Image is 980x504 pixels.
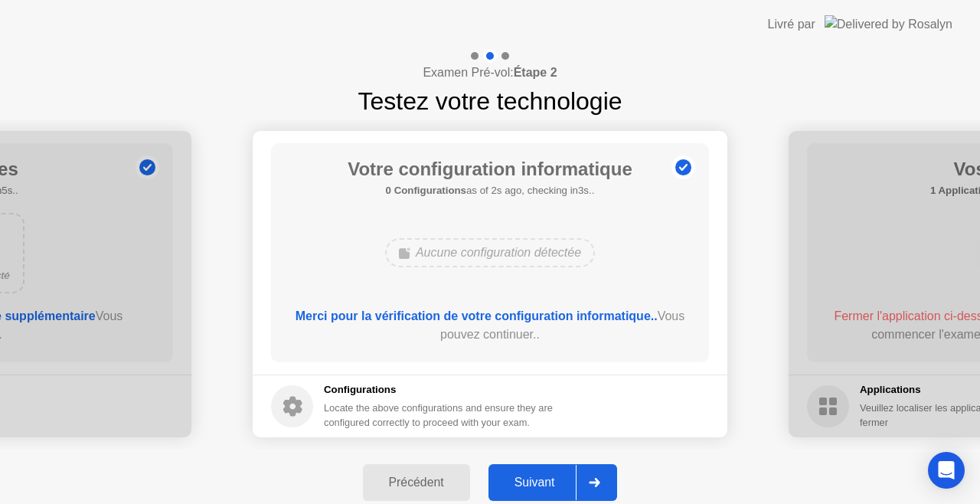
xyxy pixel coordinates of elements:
div: Aucune configuration détectée [385,238,595,267]
div: Livré par [768,15,815,34]
b: Merci pour la vérification de votre configuration informatique.. [296,309,658,322]
div: Locate the above configurations and ensure they are configured correctly to proceed with your exam. [324,401,556,430]
div: Open Intercom Messenger [928,452,965,489]
img: Delivered by Rosalyn [825,15,952,33]
div: Précédent [367,476,465,489]
div: Vous pouvez continuer.. [293,307,688,344]
button: Précédent [363,464,470,501]
h1: Testez votre technologie [358,83,622,119]
button: Suivant [488,464,618,501]
h5: as of 2s ago, checking in3s.. [348,183,632,198]
b: Étape 2 [514,66,557,79]
h4: Examen Pré-vol: [423,64,557,82]
h5: Configurations [324,382,556,398]
b: 0 Configurations [386,185,466,196]
div: Suivant [493,476,577,489]
h1: Votre configuration informatique [348,155,632,183]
